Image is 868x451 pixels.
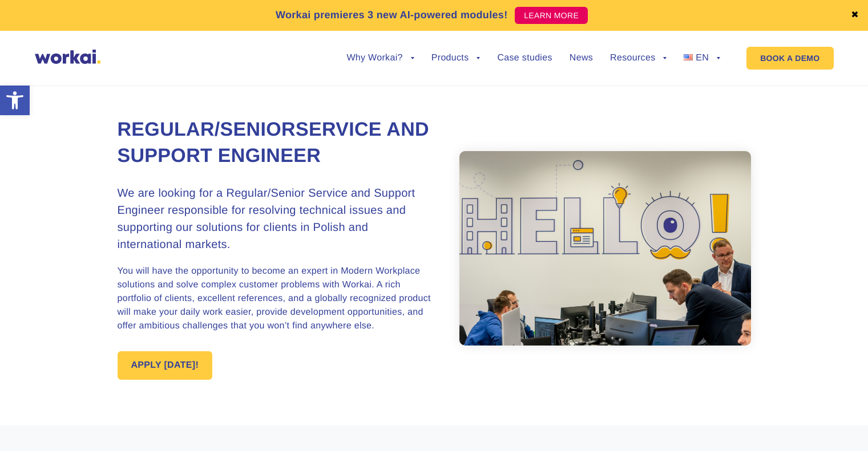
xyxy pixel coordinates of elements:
[497,54,552,63] a: Case studies
[515,7,588,24] a: LEARN MORE
[431,54,481,63] a: Products
[118,185,434,253] h3: We are looking for a Regular/Senior Service and Support Engineer responsible for resolving techni...
[851,11,859,20] a: ✖
[570,54,593,63] a: News
[118,266,431,331] span: You will have the opportunity to become an expert in Modern Workplace solutions and solve complex...
[118,119,296,140] span: Regular/Senior
[746,47,833,70] a: BOOK A DEMO
[696,53,709,63] span: EN
[276,7,508,23] p: Workai premieres 3 new AI-powered modules!
[118,119,429,166] span: Service and Support Engineer
[346,54,414,63] a: Why Workai?
[118,351,213,380] a: APPLY [DATE]!
[610,54,667,63] a: Resources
